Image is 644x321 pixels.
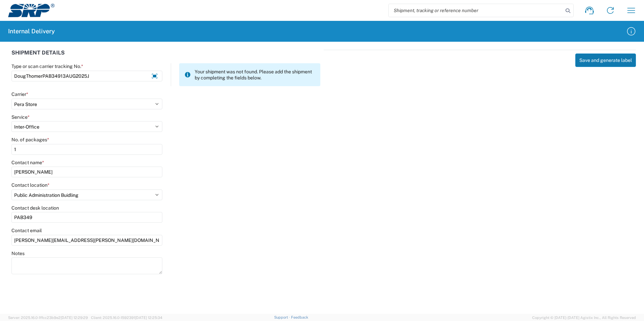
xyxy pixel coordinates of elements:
[532,315,636,321] span: Copyright © [DATE]-[DATE] Agistix Inc., All Rights Reserved
[195,69,315,81] span: Your shipment was not found. Please add the shipment by completing the fields below.
[11,182,50,188] label: Contact location
[11,50,320,63] div: SHIPMENT DETAILS
[135,316,162,320] span: [DATE] 12:25:34
[11,137,49,143] label: No. of packages
[8,27,55,35] h2: Internal Delivery
[11,114,30,120] label: Service
[11,250,25,256] label: Notes
[61,316,88,320] span: [DATE] 12:29:29
[291,315,308,319] a: Feedback
[8,316,88,320] span: Server: 2025.16.0-1ffcc23b9e2
[274,315,291,319] a: Support
[575,53,636,67] button: Save and generate label
[11,91,28,97] label: Carrier
[91,316,162,320] span: Client: 2025.16.0-1592391
[8,4,55,17] img: srp
[11,227,42,234] label: Contact email
[11,159,44,166] label: Contact name
[11,63,83,69] label: Type or scan carrier tracking No.
[389,4,563,17] input: Shipment, tracking or reference number
[11,205,59,211] label: Contact desk location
